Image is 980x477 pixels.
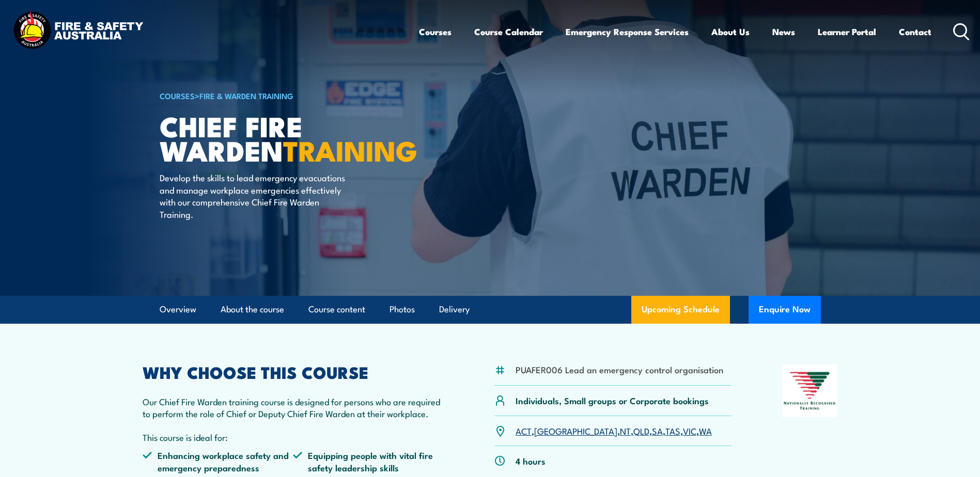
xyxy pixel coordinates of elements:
[516,363,723,375] li: PUAFER006 Lead an emergency control organisation
[516,425,712,437] p: , , , , , , ,
[293,449,444,473] li: Equipping people with vital fire safety leadership skills
[899,18,931,45] a: Contact
[160,296,196,323] a: Overview
[199,90,293,101] a: Fire & Warden Training
[772,18,795,45] a: News
[683,424,696,437] a: VIC
[160,114,415,162] h1: Chief Fire Warden
[474,18,543,45] a: Course Calendar
[633,424,649,437] a: QLD
[516,424,532,437] a: ACT
[160,90,195,101] a: COURSES
[419,18,452,45] a: Courses
[516,455,546,467] p: 4 hours
[390,296,415,323] a: Photos
[534,424,617,437] a: [GEOGRAPHIC_DATA]
[160,89,415,102] h6: >
[160,171,348,220] p: Develop the skills to lead emergency evacuations and manage workplace emergencies effectively wit...
[782,364,838,417] img: Nationally Recognised Training logo.
[665,424,680,437] a: TAS
[283,128,417,171] strong: TRAINING
[652,424,663,437] a: SA
[516,394,709,406] p: Individuals, Small groups or Corporate bookings
[711,18,750,45] a: About Us
[143,449,293,473] li: Enhancing workplace safety and emergency preparedness
[699,424,712,437] a: WA
[566,18,689,45] a: Emergency Response Services
[308,296,365,323] a: Course content
[439,296,470,323] a: Delivery
[818,18,876,45] a: Learner Portal
[143,364,444,379] h2: WHY CHOOSE THIS COURSE
[221,296,284,323] a: About the course
[631,296,730,324] a: Upcoming Schedule
[143,395,444,420] p: Our Chief Fire Warden training course is designed for persons who are required to perform the rol...
[620,424,631,437] a: NT
[749,296,821,324] button: Enquire Now
[143,431,444,443] p: This course is ideal for:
